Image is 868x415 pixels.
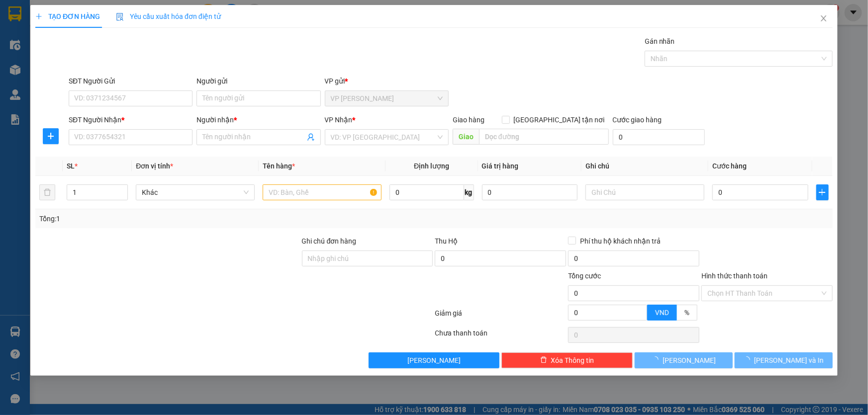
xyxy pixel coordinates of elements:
span: loading [652,356,663,363]
button: [PERSON_NAME] và In [735,352,833,368]
label: Ghi chú đơn hàng [302,237,357,245]
span: close [820,14,828,22]
input: Cước giao hàng [613,129,705,145]
span: Xóa Thông tin [551,355,594,366]
div: SĐT Người Gửi [69,76,193,86]
span: Thu Hộ [435,237,458,245]
span: Đơn vị tính [136,162,173,170]
span: Phí thu hộ khách nhận trả [576,236,665,247]
span: Giao hàng [453,116,484,124]
input: Dọc đường [479,129,609,145]
span: Giao [453,129,479,145]
span: [GEOGRAPHIC_DATA] tận nơi [510,114,609,125]
span: plus [35,13,42,20]
span: Tên hàng [263,162,295,170]
div: Chưa thanh toán [434,328,568,345]
button: deleteXóa Thông tin [501,352,633,368]
span: [PERSON_NAME] [407,355,461,366]
button: delete [39,184,55,200]
span: loading [744,356,755,363]
span: VP Thanh Xuân [331,91,443,106]
label: Hình thức thanh toán [701,272,768,280]
div: Người nhận [196,114,320,125]
img: icon [116,13,124,21]
button: [PERSON_NAME] [369,352,500,368]
span: kg [464,184,474,200]
input: Ghi chú đơn hàng [302,250,433,266]
span: Tổng cước [568,272,601,280]
span: Yêu cầu xuất hóa đơn điện tử [116,12,221,20]
span: Định lượng [414,162,449,170]
button: plus [816,184,829,200]
th: Ghi chú [581,157,708,176]
span: Cước hàng [712,162,747,170]
button: [PERSON_NAME] [635,352,733,368]
span: plus [817,188,828,196]
input: VD: Bàn, Ghế [263,184,382,200]
span: VND [655,309,669,317]
button: Close [810,5,838,33]
span: VP Nhận [325,116,353,124]
div: VP gửi [325,76,449,86]
button: plus [43,128,59,144]
span: delete [540,356,547,364]
div: Giảm giá [434,308,568,325]
div: Tổng: 1 [39,213,335,224]
span: user-add [307,133,315,141]
span: plus [44,132,59,140]
input: Ghi Chú [585,184,704,200]
span: [PERSON_NAME] [663,355,716,366]
span: % [684,309,689,317]
span: [PERSON_NAME] và In [755,355,824,366]
span: TẠO ĐƠN HÀNG [35,12,100,20]
div: SĐT Người Nhận [69,114,193,125]
span: Giá trị hàng [482,162,519,170]
label: Cước giao hàng [613,116,662,124]
input: 0 [482,184,578,200]
span: Khác [142,185,249,200]
label: Gán nhãn [645,37,675,45]
div: Người gửi [196,76,320,86]
span: SL [67,162,75,170]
